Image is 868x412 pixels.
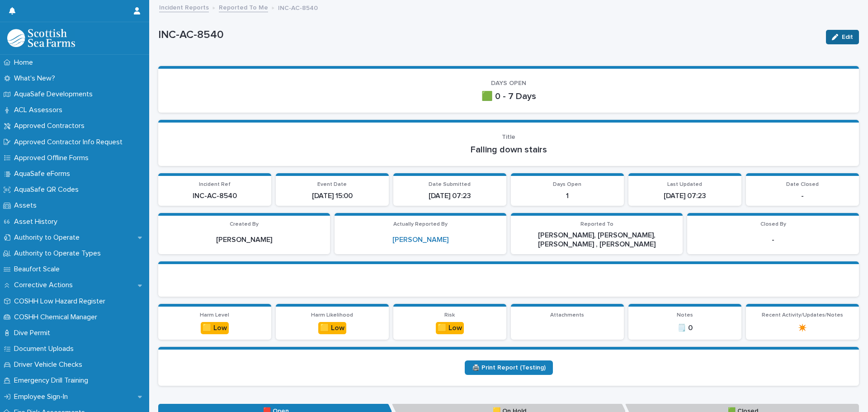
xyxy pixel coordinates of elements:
[516,231,677,248] p: [PERSON_NAME], [PERSON_NAME], [PERSON_NAME] , [PERSON_NAME]
[634,192,736,200] p: [DATE] 07:23
[199,182,231,187] span: Incident Ref
[318,322,346,334] div: 🟨 Low
[10,360,90,369] p: Driver Vehicle Checks
[842,34,853,40] span: Edit
[429,182,471,187] span: Date Submitted
[667,182,702,187] span: Last Updated
[502,134,515,140] span: Title
[472,365,546,371] span: 🖨️ Print Report (Testing)
[311,313,353,318] span: Harm Likelihood
[10,345,81,353] p: Document Uploads
[164,192,266,200] p: INC-AC-8540
[200,313,229,318] span: Harm Level
[10,122,92,130] p: Approved Contractors
[10,58,40,67] p: Home
[10,201,44,210] p: Assets
[219,2,268,12] a: Reported To Me
[580,222,613,227] span: Reported To
[392,236,448,244] a: [PERSON_NAME]
[751,324,854,332] p: ✴️
[10,265,67,274] p: Beaufort Scale
[10,233,87,242] p: Authority to Operate
[826,30,859,44] button: Edit
[760,222,786,227] span: Closed By
[465,360,553,375] a: 🖨️ Print Report (Testing)
[169,144,848,155] p: Falling down stairs
[10,90,100,99] p: AquaSafe Developments
[10,106,70,114] p: ACL Assessors
[10,376,95,385] p: Emergency Drill Training
[10,393,75,401] p: Employee Sign-In
[677,313,693,318] span: Notes
[169,91,848,102] p: 🟩 0 - 7 Days
[10,249,108,258] p: Authority to Operate Types
[10,170,77,178] p: AquaSafe eForms
[317,182,347,187] span: Event Date
[278,2,318,12] p: INC-AC-8540
[751,192,854,200] p: -
[10,138,130,147] p: Approved Contractor Info Request
[281,192,383,200] p: [DATE] 15:00
[491,80,526,86] span: DAYS OPEN
[10,74,62,83] p: What's New?
[550,313,584,318] span: Attachments
[7,29,75,47] img: bPIBxiqnSb2ggTQWdOVV
[10,218,65,226] p: Asset History
[762,313,843,318] span: Recent Activity/Updates/Notes
[230,222,259,227] span: Created By
[436,322,464,334] div: 🟨 Low
[693,236,854,244] p: -
[10,185,86,194] p: AquaSafe QR Codes
[444,313,455,318] span: Risk
[786,182,819,187] span: Date Closed
[399,192,501,200] p: [DATE] 07:23
[159,2,209,12] a: Incident Reports
[164,236,325,244] p: [PERSON_NAME]
[10,313,104,322] p: COSHH Chemical Manager
[158,28,819,42] p: INC-AC-8540
[516,192,618,200] p: 1
[10,154,96,162] p: Approved Offline Forms
[634,324,736,332] p: 🗒️ 0
[553,182,581,187] span: Days Open
[10,281,80,289] p: Corrective Actions
[393,222,448,227] span: Actually Reported By
[10,297,113,306] p: COSHH Low Hazard Register
[201,322,229,334] div: 🟨 Low
[10,329,57,337] p: Dive Permit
